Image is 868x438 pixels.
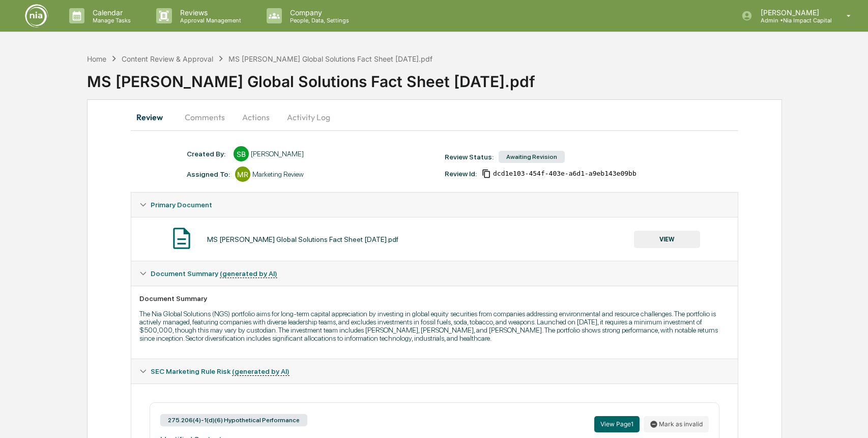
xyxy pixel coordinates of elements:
[228,54,432,63] div: MS [PERSON_NAME] Global Solutions Fact Sheet [DATE].pdf
[499,151,565,163] div: Awaiting Revision
[493,170,636,178] span: dcd1e103-454f-403e-a6d1-a9eb143e09bb
[482,169,491,178] span: Copy Id
[187,150,228,158] div: Created By: ‎ ‎
[131,193,738,217] div: Primary Document
[753,17,832,24] p: Admin • Nia Impact Capital
[282,8,354,17] p: Company
[131,261,738,286] div: Document Summary (generated by AI)
[84,8,136,17] p: Calendar
[172,17,246,24] p: Approval Management
[87,64,868,91] div: MS [PERSON_NAME] Global Solutions Fact Sheet [DATE].pdf
[445,170,477,178] div: Review Id:
[172,8,246,17] p: Reviews
[131,359,738,384] div: SEC Marketing Rule Risk (generated by AI)
[131,105,738,129] div: secondary tabs example
[139,310,730,342] p: The Nia Global Solutions (NGS) portfolio aims for long-term capital appreciation by investing in ...
[234,146,249,161] div: SB
[753,8,832,17] p: [PERSON_NAME]
[232,367,290,376] u: (generated by AI)
[131,286,738,359] div: Document Summary (generated by AI)
[87,54,106,63] div: Home
[279,105,338,129] button: Activity Log
[445,153,494,161] div: Review Status:
[131,105,177,129] button: Review
[233,105,279,129] button: Actions
[220,269,277,278] u: (generated by AI)
[252,170,304,178] div: Marketing Review
[139,294,730,303] div: Document Summary
[207,235,398,243] div: MS [PERSON_NAME] Global Solutions Fact Sheet [DATE].pdf
[122,54,213,63] div: Content Review & Approval
[151,269,277,278] span: Document Summary
[131,217,738,261] div: Primary Document
[84,17,136,24] p: Manage Tasks
[634,231,700,248] button: VIEW
[251,150,304,158] div: [PERSON_NAME]
[187,170,230,178] div: Assigned To:
[151,201,212,209] span: Primary Document
[644,416,709,432] button: Mark as invalid
[24,4,49,28] img: logo
[594,416,640,432] button: View Page1
[235,167,250,182] div: MR
[282,17,354,24] p: People, Data, Settings
[151,367,290,375] span: SEC Marketing Rule Risk
[177,105,233,129] button: Comments
[169,226,194,251] img: Document Icon
[160,414,307,426] div: 275.206(4)-1(d)(6) Hypothetical Performance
